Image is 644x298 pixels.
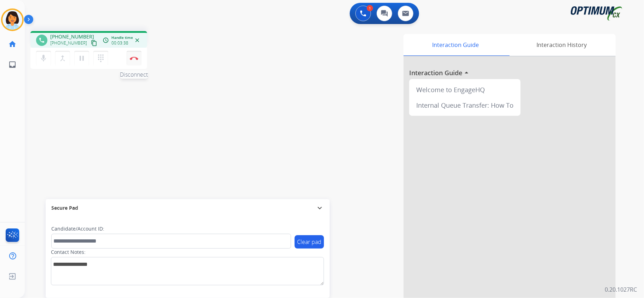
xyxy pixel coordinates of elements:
[103,37,109,43] mat-icon: access_time
[367,5,373,11] div: 1
[39,37,45,43] mat-icon: phone
[50,40,87,46] span: [PHONE_NUMBER]
[120,70,148,79] span: Disconnect
[39,54,48,62] mat-icon: mic
[404,34,508,56] div: Interaction Guide
[315,204,324,212] mat-icon: expand_more
[8,60,17,69] mat-icon: inbox
[130,56,138,60] img: control
[412,97,518,113] div: Internal Queue Transfer: How To
[605,285,637,294] p: 0.20.1027RC
[91,40,97,46] mat-icon: content_copy
[127,51,141,66] button: Disconnect
[8,40,17,48] mat-icon: home
[2,10,22,30] img: avatar
[111,40,128,46] span: 00:03:38
[51,204,78,211] span: Secure Pad
[51,225,104,232] label: Candidate/Account ID:
[97,54,105,62] mat-icon: dialpad
[134,37,140,43] mat-icon: close
[58,54,67,62] mat-icon: merge_type
[77,54,86,62] mat-icon: pause
[50,33,94,40] span: [PHONE_NUMBER]
[412,82,518,97] div: Welcome to EngageHQ
[508,34,616,56] div: Interaction History
[51,249,86,256] label: Contact Notes:
[111,35,133,40] span: Handle time
[295,235,324,249] button: Clear pad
